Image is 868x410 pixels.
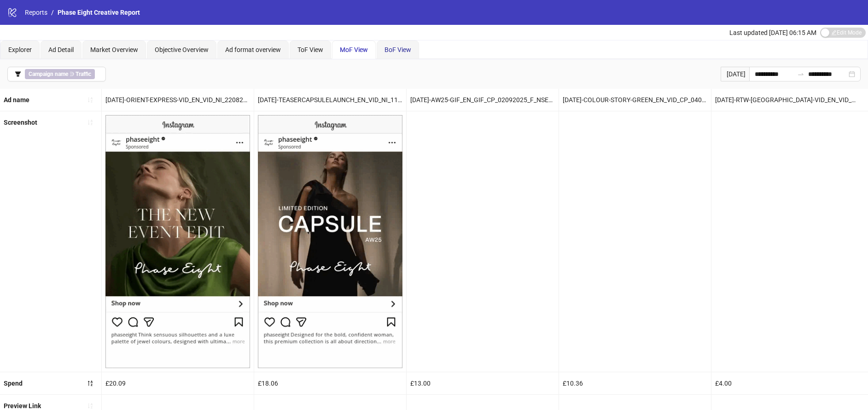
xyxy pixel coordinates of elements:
button: Campaign name ∋ Traffic [7,67,106,81]
div: [DATE]-AW25-GIF_EN_GIF_CP_02092025_F_NSE_SC1_USP11_AW25 [407,89,559,111]
b: Campaign name [29,71,68,77]
div: £20.09 [102,372,254,394]
span: to [797,70,804,78]
div: £4.00 [711,372,863,394]
span: sort-ascending [87,403,93,409]
b: Traffic [76,71,91,77]
span: Last updated [DATE] 06:15 AM [729,29,816,36]
span: ∋ [25,69,95,79]
span: Objective Overview [155,46,209,53]
span: Market Overview [90,46,138,53]
div: [DATE]-TEASERCAPSULELAUNCH_EN_VID_NI_11092025_F_CC_SC1_USP11_NEW-IN [254,89,406,111]
b: Spend [4,380,23,387]
li: / [51,7,54,17]
span: Phase Eight Creative Report [58,9,140,16]
span: Ad format overview [225,46,281,53]
a: Reports [23,7,49,17]
img: Screenshot 6933738041106 [105,115,250,368]
b: Ad name [4,96,29,104]
img: Screenshot 6938601329706 [258,115,402,368]
div: [DATE]-COLOUR-STORY-GREEN_EN_VID_CP_04082025_F_NSE_SC1_USP11_COLOUR-STORY [559,89,711,111]
div: £13.00 [407,372,559,394]
span: Ad Detail [48,46,74,53]
span: sort-descending [87,380,93,387]
div: [DATE]-ORIENT-EXPRESS-VID_EN_VID_NI_22082025_F_CC_SC1_USP11_ORIENT-EXPRESS [102,89,254,111]
span: sort-ascending [87,97,93,103]
span: Explorer [8,46,32,53]
span: sort-ascending [87,119,93,126]
span: MoF View [340,46,368,53]
div: [DATE] [721,67,749,81]
div: £18.06 [254,372,406,394]
b: Screenshot [4,119,37,126]
span: BoF View [384,46,411,53]
div: [DATE]-RTW-[GEOGRAPHIC_DATA]-VID_EN_VID_NI_22082025_F_CC_SC1_USP11_RTW-[GEOGRAPHIC_DATA] [711,89,863,111]
span: ToF View [297,46,323,53]
span: swap-right [797,70,804,78]
div: £10.36 [559,372,711,394]
span: filter [15,71,21,77]
b: Preview Link [4,402,41,410]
